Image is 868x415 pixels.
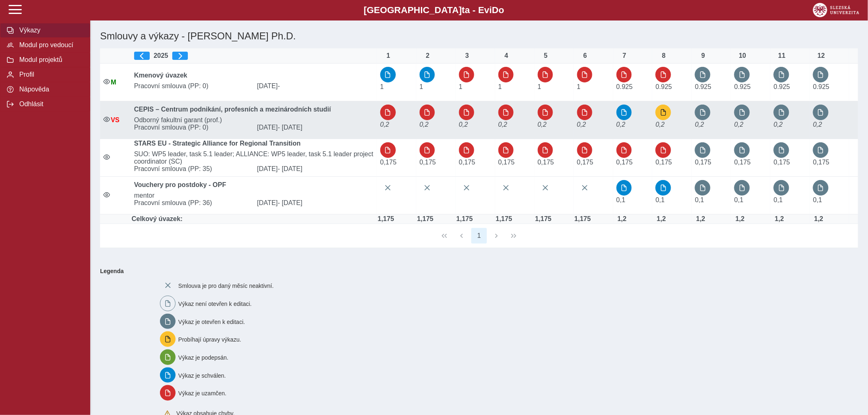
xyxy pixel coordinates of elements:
[734,121,743,128] span: VNOŘENÁ SMLOUVA - Úvazek : 1,6 h / den. 8 h / týden.
[734,196,743,203] span: Úvazek : 0,8 h / den. 4 h / týden.
[617,83,633,90] span: Úvazek : 7,4 h / den. 37 h / týden.
[617,52,633,59] div: 7
[498,121,507,128] span: VNOŘENÁ SMLOUVA - Úvazek : 1,6 h / den. 8 h / týden.
[813,121,822,128] span: VNOŘENÁ SMLOUVA - Úvazek : 1,6 h / den. 8 h / týden.
[498,83,502,90] span: Úvazek : 8 h / den. 40 h / týden.
[614,215,630,223] div: Úvazek : 9,6 h / den. 48 h / týden.
[178,337,241,343] span: Probíhají úpravy výkazu.
[380,83,384,90] span: Úvazek : 8 h / den. 40 h / týden.
[538,83,541,90] span: Úvazek : 8 h / den. 40 h / týden.
[492,5,498,15] span: D
[131,150,377,165] span: SUO: WP5 leader, task 5.1 leader; ALLIANCE: WP5 leader, task 5.1 leader project coordinator (SC)
[732,215,748,223] div: Úvazek : 9,6 h / den. 48 h / týden.
[459,52,475,59] div: 3
[278,199,302,206] span: - [DATE]
[134,106,331,113] b: CEPIS – Centrum podnikání, profesních a mezinárodních studií
[278,124,302,131] span: - [DATE]
[17,71,83,78] span: Profil
[111,116,119,123] span: Smlouva vnořená do kmene
[417,215,434,223] div: Úvazek : 9,4 h / den. 47 h / týden.
[575,215,591,223] div: Úvazek : 9,4 h / den. 47 h / týden.
[380,159,397,166] span: Úvazek : 1,4 h / den. 7 h / týden.
[653,215,669,223] div: Úvazek : 9,6 h / den. 48 h / týden.
[656,121,665,128] span: VNOŘENÁ SMLOUVA - Úvazek : 1,6 h / den. 8 h / týden.
[471,228,487,244] button: 1
[17,100,83,108] span: Odhlásit
[811,215,827,223] div: Úvazek : 9,6 h / den. 48 h / týden.
[103,116,110,123] i: Smlouva je aktivní
[178,355,228,361] span: Výkaz je podepsán.
[771,215,788,223] div: Úvazek : 9,6 h / den. 48 h / týden.
[538,121,547,128] span: VNOŘENÁ SMLOUVA - Úvazek : 1,6 h / den. 8 h / týden.
[577,159,594,166] span: Úvazek : 1,4 h / den. 7 h / týden.
[178,301,252,308] span: Výkaz není otevřen k editaci.
[656,83,672,90] span: Úvazek : 7,4 h / den. 37 h / týden.
[498,52,515,59] div: 4
[131,82,254,90] span: Pracovní smlouva (PP: 0)
[420,121,429,128] span: VNOŘENÁ SMLOUVA - Úvazek : 1,6 h / den. 8 h / týden.
[103,78,110,85] i: Smlouva je aktivní
[111,79,116,86] span: Údaje souhlasí s údaji v Magionu
[134,181,226,188] b: Vouchery pro postdoky - OPF
[813,52,829,59] div: 12
[25,5,843,16] b: [GEOGRAPHIC_DATA] a - Evi
[178,390,227,397] span: Výkaz je uzamčen.
[131,214,377,224] td: Celkový úvazek:
[813,159,829,166] span: Úvazek : 1,4 h / den. 7 h / týden.
[134,52,374,60] div: 2025
[577,52,594,59] div: 6
[538,52,554,59] div: 5
[254,124,377,131] span: [DATE]
[577,83,581,90] span: Úvazek : 8 h / den. 40 h / týden.
[254,165,377,173] span: [DATE]
[656,196,665,203] span: Úvazek : 0,8 h / den. 4 h / týden.
[131,199,254,207] span: Pracovní smlouva (PP: 36)
[774,121,783,128] span: VNOŘENÁ SMLOUVA - Úvazek : 1,6 h / den. 8 h / týden.
[17,86,83,93] span: Nápověda
[97,265,855,278] b: Legenda
[17,56,83,64] span: Modul projektů
[813,196,822,203] span: Úvazek : 0,8 h / den. 4 h / týden.
[535,215,552,223] div: Úvazek : 9,4 h / den. 47 h / týden.
[774,196,783,203] span: Úvazek : 0,8 h / den. 4 h / týden.
[813,3,859,17] img: logo_web_su.png
[695,83,711,90] span: Úvazek : 7,4 h / den. 37 h / týden.
[459,159,475,166] span: Úvazek : 1,4 h / den. 7 h / týden.
[17,27,83,34] span: Výkazy
[254,199,377,207] span: [DATE]
[97,27,734,45] h1: Smlouvy a výkazy - [PERSON_NAME] Ph.D.
[498,159,515,166] span: Úvazek : 1,4 h / den. 7 h / týden.
[134,140,301,147] b: STARS EU - Strategic Alliance for Regional Transition
[254,82,377,90] span: [DATE]
[692,215,709,223] div: Úvazek : 9,6 h / den. 48 h / týden.
[617,196,626,203] span: Úvazek : 0,8 h / den. 4 h / týden.
[178,283,274,290] span: Smlouva je pro daný měsíc neaktivní.
[278,82,280,89] span: -
[656,159,672,166] span: Úvazek : 1,4 h / den. 7 h / týden.
[457,215,473,223] div: Úvazek : 9,4 h / den. 47 h / týden.
[734,159,751,166] span: Úvazek : 1,4 h / den. 7 h / týden.
[420,159,436,166] span: Úvazek : 1,4 h / den. 7 h / týden.
[131,124,254,131] span: Pracovní smlouva (PP: 0)
[774,83,790,90] span: Úvazek : 7,4 h / den. 37 h / týden.
[617,121,626,128] span: VNOŘENÁ SMLOUVA - Úvazek : 1,6 h / den. 8 h / týden.
[103,192,110,198] i: Smlouva je aktivní
[459,121,468,128] span: VNOŘENÁ SMLOUVA - Úvazek : 1,6 h / den. 8 h / týden.
[103,154,110,160] i: Smlouva je aktivní
[774,52,790,59] div: 11
[17,41,83,49] span: Modul pro vedoucí
[734,83,751,90] span: Úvazek : 7,4 h / den. 37 h / týden.
[774,159,790,166] span: Úvazek : 1,4 h / den. 7 h / týden.
[695,52,711,59] div: 9
[178,319,245,325] span: Výkaz je otevřen k editaci.
[734,52,751,59] div: 10
[278,165,302,172] span: - [DATE]
[499,5,505,15] span: o
[496,215,512,223] div: Úvazek : 9,4 h / den. 47 h / týden.
[378,215,394,223] div: Úvazek : 9,4 h / den. 47 h / týden.
[459,83,463,90] span: Úvazek : 8 h / den. 40 h / týden.
[695,159,711,166] span: Úvazek : 1,4 h / den. 7 h / týden.
[420,83,423,90] span: Úvazek : 8 h / den. 40 h / týden.
[656,52,672,59] div: 8
[813,83,829,90] span: Úvazek : 7,4 h / den. 37 h / týden.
